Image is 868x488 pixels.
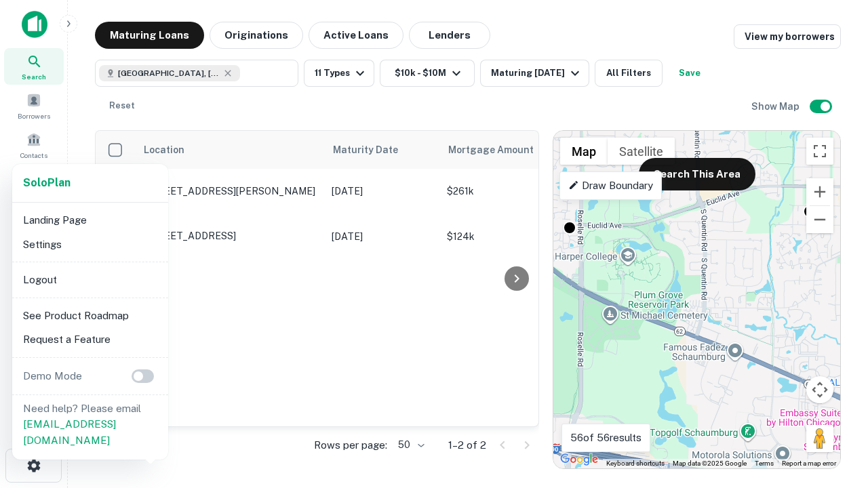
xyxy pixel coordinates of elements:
[800,336,868,401] iframe: Chat Widget
[18,232,163,257] li: Settings
[18,208,163,232] li: Landing Page
[23,175,71,191] a: SoloPlan
[18,368,87,384] p: Demo Mode
[23,418,116,446] a: [EMAIL_ADDRESS][DOMAIN_NAME]
[23,176,71,189] strong: Solo Plan
[18,304,163,328] li: See Product Roadmap
[23,401,157,449] p: Need help? Please email
[18,268,163,292] li: Logout
[18,327,163,352] li: Request a Feature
